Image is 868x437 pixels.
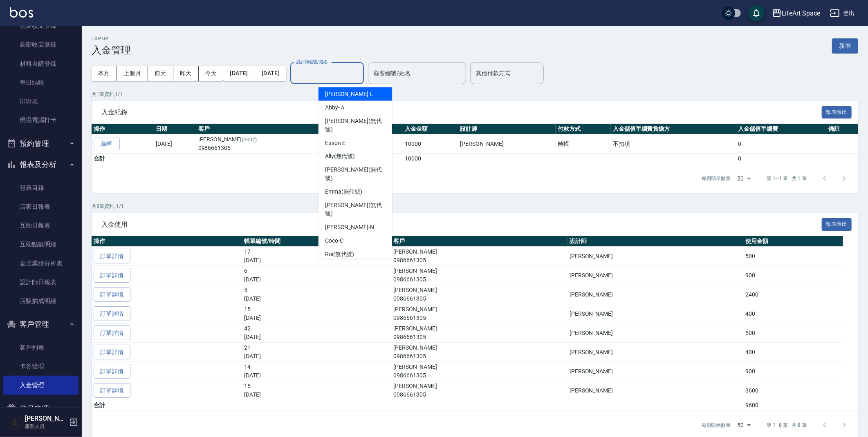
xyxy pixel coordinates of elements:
[92,45,131,56] h3: 入金管理
[458,134,556,154] td: [PERSON_NAME]
[394,371,565,380] p: 0986661305
[832,38,858,54] button: 新增
[826,124,858,134] th: 備註
[325,103,345,112] span: Abby -Ａ
[392,266,567,285] td: [PERSON_NAME]
[392,304,567,323] td: [PERSON_NAME]
[3,54,79,73] a: 材料自購登錄
[392,285,567,304] td: [PERSON_NAME]
[3,357,79,376] a: 卡券管理
[743,381,843,400] td: 3600
[173,66,199,81] button: 昨天
[3,398,79,419] button: 商品管理
[394,314,565,322] p: 0986661305
[822,108,852,116] a: 報表匯出
[94,326,130,341] a: 訂單詳情
[296,59,328,65] label: 設計師編號/姓名
[3,197,79,216] a: 店家日報表
[556,134,611,154] td: 轉帳
[567,304,743,323] td: [PERSON_NAME]
[101,108,822,116] span: 入金紀錄
[244,333,390,341] p: [DATE]
[822,218,852,231] button: 報表匯出
[10,7,33,18] img: Logo
[196,124,325,134] th: 客戶
[734,414,754,436] div: 50
[92,36,131,41] h2: Top Up
[567,236,743,247] th: 設計師
[92,154,196,164] td: 合計
[3,178,79,197] a: 報表目錄
[3,235,79,254] a: 互助點數明細
[94,287,130,302] a: 訂單詳情
[242,247,392,266] td: 17
[94,306,130,321] a: 訂單詳情
[782,8,820,18] div: LifeArt Space
[242,381,392,400] td: 15
[244,275,390,284] p: [DATE]
[822,106,852,119] button: 報表匯出
[3,273,79,292] a: 設計師日報表
[244,371,390,380] p: [DATE]
[403,134,458,154] td: 10000
[394,294,565,303] p: 0986661305
[325,166,386,183] span: [PERSON_NAME] (無代號)
[242,343,392,362] td: 21
[325,139,346,147] span: Eason -E
[567,343,743,362] td: [PERSON_NAME]
[394,256,565,265] p: 0986661305
[769,5,823,22] button: LifeArt Space
[567,285,743,304] td: [PERSON_NAME]
[3,73,79,92] a: 每日結帳
[822,220,852,228] a: 報表匯出
[743,247,843,266] td: 500
[255,66,286,81] button: [DATE]
[702,421,731,429] p: 每頁顯示數量
[25,423,67,430] p: 服務人員
[743,343,843,362] td: 400
[567,362,743,381] td: [PERSON_NAME]
[702,175,731,182] p: 每頁顯示數量
[154,134,196,154] td: [DATE]
[611,124,736,134] th: 入金儲值手續費負擔方
[242,323,392,343] td: 42
[94,268,130,283] a: 訂單詳情
[567,323,743,343] td: [PERSON_NAME]
[567,381,743,400] td: [PERSON_NAME]
[458,124,556,134] th: 設計師
[244,256,390,265] p: [DATE]
[3,254,79,273] a: 全店業績分析表
[92,124,154,134] th: 操作
[3,292,79,310] a: 店販抽成明細
[743,285,843,304] td: 2400
[3,154,79,175] button: 報表及分析
[743,400,843,411] td: 9600
[392,362,567,381] td: [PERSON_NAME]
[94,249,130,264] a: 訂單詳情
[3,111,79,129] a: 現場電腦打卡
[611,134,736,154] td: 不扣項
[743,304,843,323] td: 400
[567,247,743,266] td: [PERSON_NAME]
[392,323,567,343] td: [PERSON_NAME]
[154,124,196,134] th: 日期
[392,247,567,266] td: [PERSON_NAME]
[94,345,130,360] a: 訂單詳情
[567,266,743,285] td: [PERSON_NAME]
[242,362,392,381] td: 14
[101,221,822,229] span: 入金使用
[743,236,843,247] th: 使用金額
[242,236,392,247] th: 帳單編號/時間
[556,124,611,134] th: 付款方式
[94,383,130,398] a: 訂單詳情
[94,138,120,150] button: 編輯
[325,90,373,98] span: [PERSON_NAME] -L
[3,35,79,54] a: 高階收支登錄
[244,294,390,303] p: [DATE]
[748,5,765,21] button: save
[392,343,567,362] td: [PERSON_NAME]
[3,376,79,395] a: 入金管理
[392,236,567,247] th: 客戶
[92,400,242,411] td: 合計
[3,338,79,357] a: 客戶列表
